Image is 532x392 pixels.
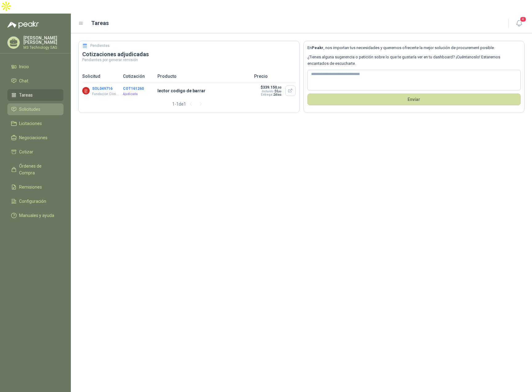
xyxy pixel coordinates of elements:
p: $ [260,85,282,90]
a: Inicio [7,61,63,73]
p: Solicitud [82,73,119,80]
a: Chat [7,75,63,87]
span: Inicio [19,63,29,70]
p: M3 Technology SAS [23,46,63,49]
a: Cotizar [7,146,63,158]
p: Pendientes por generar remisión [82,58,296,62]
h5: Pendientes [90,43,110,49]
button: SOL049716 [92,86,112,91]
span: Negociaciones [19,134,47,141]
button: COT161260 [123,86,144,91]
span: 0 [276,90,282,93]
span: Manuales y ayuda [19,212,54,219]
span: 339.150 [263,85,282,90]
span: Solicitudes [19,106,40,113]
p: Ajudicada [123,92,154,97]
span: Chat [19,77,28,84]
a: Negociaciones [7,132,63,144]
span: Cotizar [19,148,33,155]
span: 2 días [273,93,282,96]
img: Company Logo [82,87,90,94]
a: Tareas [7,89,63,101]
div: Incluido [262,90,273,93]
p: [PERSON_NAME] [PERSON_NAME] [23,36,63,44]
p: ¿Tienes alguna sugerencia o petición sobre lo que te gustaría ver en tu dashboard? ¡Cuéntanoslo! ... [307,54,521,67]
h1: Tareas [91,19,109,27]
p: Entrega: [260,93,282,96]
span: Licitaciones [19,120,42,127]
span: Remisiones [19,184,42,190]
p: lector codigo de barrar [157,87,250,94]
span: 4 [520,16,526,22]
p: Cotización [123,73,154,80]
p: En , nos importan tus necesidades y queremos ofrecerte la mejor solución de procurement posible. [307,45,521,51]
span: Órdenes de Compra [19,163,58,176]
a: Configuración [7,195,63,207]
h3: Cotizaciones adjudicadas [82,51,296,58]
a: Manuales y ayuda [7,210,63,221]
b: Peakr [312,45,323,50]
span: $ [274,90,282,93]
span: ,00 [278,90,282,93]
p: Fundación Clínica Shaio [92,92,120,97]
button: 4 [514,18,525,29]
span: Tareas [19,92,33,98]
img: Logo peakr [7,21,39,28]
p: Producto [157,73,250,80]
a: Remisiones [7,181,63,193]
span: Configuración [19,198,46,205]
div: 1 - 1 de 1 [172,99,206,109]
p: Precio [254,73,296,80]
a: Licitaciones [7,118,63,129]
a: Solicitudes [7,103,63,115]
span: ,00 [277,86,282,89]
button: Envíar [307,94,521,105]
a: Órdenes de Compra [7,160,63,179]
